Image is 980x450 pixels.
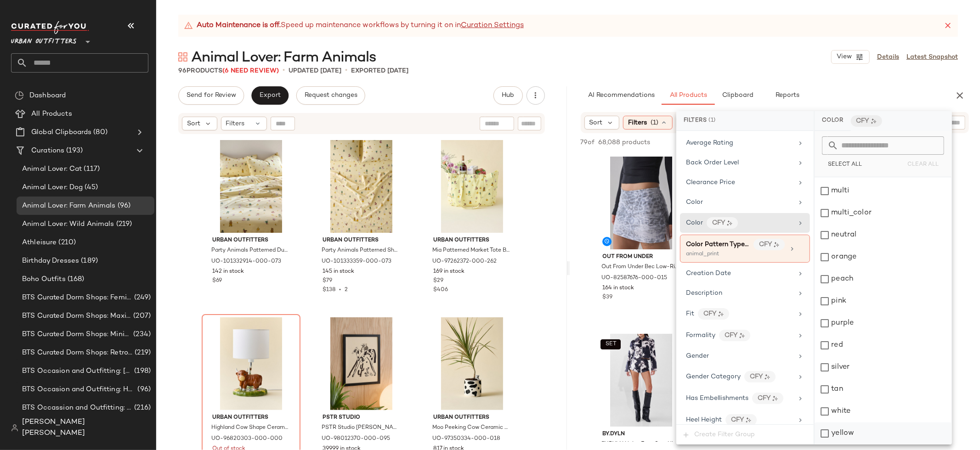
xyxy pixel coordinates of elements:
span: BTS Curated Dorm Shops: Retro+ Boho [22,348,133,358]
span: UO-97262372-000-262 [432,258,497,266]
span: BTS Curated Dorm Shops: Minimalist [22,329,131,340]
span: $29 [433,277,443,285]
span: BTS Curated Dorm Shops: Feminine [22,292,132,303]
img: ai.DGldD1NL.svg [739,333,745,338]
span: SET [605,341,616,348]
span: • [335,287,345,293]
span: (168) [66,274,85,285]
span: 96 [178,67,187,74]
span: (207) [131,311,151,321]
span: UO-96820303-000-000 [211,435,283,443]
div: CFY [719,330,750,341]
span: [PERSON_NAME] [PERSON_NAME] [22,417,148,439]
span: (6 Need Review) [222,67,279,74]
span: AI Recommendations [587,92,654,99]
span: UO-82587676-000-015 [601,274,667,282]
strong: Auto Maintenance is off. [197,20,281,31]
button: Request changes [296,86,365,105]
span: (234) [131,329,151,340]
button: Export [251,86,289,105]
span: Average Rating [686,140,733,146]
img: 101237857_015_b [595,334,687,427]
span: (1) [709,117,716,125]
span: Export [259,92,281,99]
span: Animal Lover: Farm Animals [22,201,116,211]
span: Urban Outfitters [433,414,511,422]
img: 96820303_000_b [205,317,297,410]
span: (96) [136,384,151,395]
span: Color Pattern Type [686,241,748,248]
button: Send for Review [178,86,244,105]
span: Moo Peeking Cow Ceramic Planter in Black/White at Urban Outfitters [432,424,510,432]
div: animal_print [686,250,778,259]
img: svg%3e [15,91,24,100]
span: Heel Height [686,416,722,423]
span: Global Clipboards [31,127,91,138]
a: Latest Snapshot [906,52,958,62]
span: Urban Outfitters [212,414,290,422]
img: ai.DGldD1NL.svg [727,220,732,226]
img: ai.DGldD1NL.svg [718,311,724,317]
span: BTS Curated Dorm Shops: Maximalist [22,311,131,321]
span: Gender Category [686,373,741,380]
span: $138 [323,287,335,293]
div: CFY [725,414,757,426]
span: (216) [132,403,151,413]
span: All Products [669,92,707,99]
button: Select All [822,158,867,171]
span: Clipboard [722,92,753,99]
img: ai.DGldD1NL.svg [746,417,751,423]
span: Curations [31,146,64,156]
div: CFY [698,308,729,320]
span: (45) [83,182,98,193]
img: ai.DGldD1NL.svg [871,118,877,124]
span: $69 [212,277,222,285]
span: Mia Patterned Market Tote Bag in Party Animals at Urban Outfitters [432,247,510,255]
span: Urban Outfitters [323,236,400,245]
span: BTS Occasion and Outfitting: Homecoming Dresses [22,384,136,395]
img: cfy_white_logo.C9jOOHJF.svg [11,21,89,34]
img: 82587676_015_b [595,157,687,249]
span: Select All [827,162,862,168]
span: Reports [775,92,799,99]
span: Out From Under Bec Low-Rise Micro Mini Skort in Snow Leopard, Women's at Urban Outfitters [601,263,679,271]
img: svg%3e [11,424,18,432]
span: Out From Under [602,253,680,261]
span: $406 [433,287,448,293]
span: Urban Outfitters [212,236,290,245]
span: Color [686,199,703,206]
p: updated [DATE] [289,66,341,76]
span: 2 [345,287,348,293]
span: Urban Outfitters [11,31,77,48]
span: UO-101333359-000-073 [322,258,391,266]
span: BY.DYLN Helsa Faux Cow Hide Micro Short in Cow, Women's at Urban Outfitters [601,440,679,449]
span: Highland Cow Shape Ceramic Table Lamp in Brown at Urban Outfitters [211,424,289,432]
span: (80) [91,127,108,138]
span: 68,088 products [599,138,651,147]
img: ai.DGldD1NL.svg [774,242,779,247]
div: Speed up maintenance workflows by turning it on in [184,20,524,31]
img: ai.DGldD1NL.svg [765,374,770,380]
span: Description [686,290,722,297]
span: by.DYLN [602,430,680,439]
span: UO-101332914-000-073 [211,258,281,266]
img: 101333359_073_b [315,140,408,233]
span: Dashboard [29,90,66,101]
span: PSTR Studio [323,414,400,422]
span: 145 in stock [323,268,354,276]
span: Animal Lover: Wild Animals [22,219,114,230]
div: CFY [753,239,785,250]
div: CFY [707,217,738,229]
span: Formality [686,332,715,339]
span: All Products [31,109,72,119]
span: • [283,65,285,76]
span: (219) [114,219,132,230]
span: (96) [116,201,131,211]
span: Athleisure [22,237,57,248]
div: CFY [744,371,776,382]
span: PSTR Studio [PERSON_NAME] I Prefer Cowgirls Frameless Art Print at Urban Outfitters [322,424,399,432]
span: (117) [82,164,100,174]
img: 101332914_073_b [205,140,297,233]
div: Color [815,111,851,131]
span: Request changes [304,92,357,99]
